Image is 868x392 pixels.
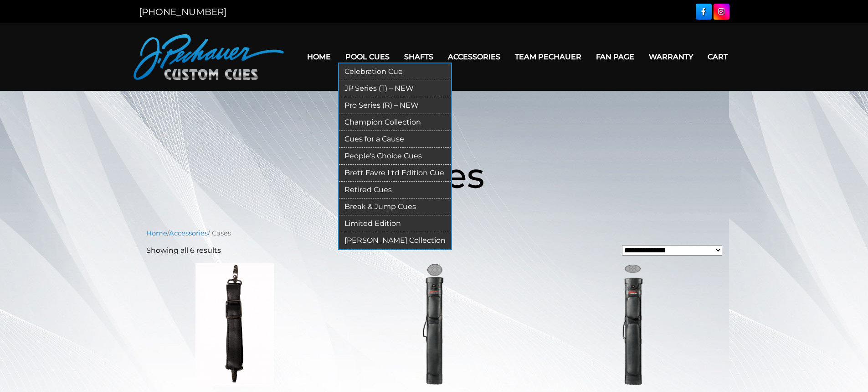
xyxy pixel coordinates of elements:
[339,182,451,199] a: Retired Cues
[622,245,722,256] select: Shop order
[339,199,451,215] a: Break & Jump Cues
[339,131,451,148] a: Cues for a Cause
[508,45,589,68] a: Team Pechauer
[339,80,451,97] a: JP Series (T) – NEW
[339,215,451,232] a: Limited Edition
[345,263,522,387] img: 3x6 Case-PCH36
[339,63,451,80] a: Celebration Cue
[338,45,397,68] a: Pool Cues
[339,148,451,165] a: People’s Choice Cues
[589,45,642,68] a: Fan Page
[642,45,700,68] a: Warranty
[339,165,451,182] a: Brett Favre Ltd Edition Cue
[339,232,451,249] a: [PERSON_NAME] Collection
[397,45,441,68] a: Shafts
[146,263,324,387] img: Extra Case Strap
[146,228,722,238] nav: Breadcrumb
[339,114,451,131] a: Champion Collection
[700,45,735,68] a: Cart
[169,229,208,237] a: Accessories
[544,263,721,387] img: 2x4 Case-PCH24
[339,97,451,114] a: Pro Series (R) – NEW
[146,245,221,256] p: Showing all 6 results
[300,45,338,68] a: Home
[134,34,284,80] img: Pechauer Custom Cues
[146,229,167,237] a: Home
[139,6,226,17] a: [PHONE_NUMBER]
[441,45,508,68] a: Accessories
